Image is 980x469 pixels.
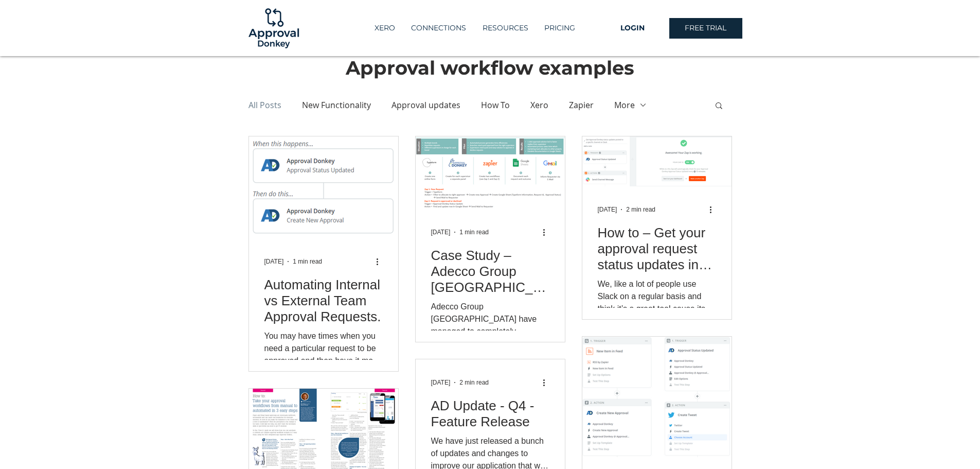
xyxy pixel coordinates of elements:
[248,84,704,126] nav: Blog
[598,278,716,315] div: We, like a lot of people use Slack on a regular basis and think it’s a great tool cause its reall...
[248,99,281,111] a: All Posts
[596,18,669,39] a: LOGIN
[582,336,732,458] img: Example - Manage social media posts with Approval Donkey
[481,99,510,111] a: How To
[542,376,554,389] button: More actions
[431,229,451,236] span: Mar 27, 2019
[685,23,726,33] span: FREE TRIAL
[264,258,284,265] span: Jun 10, 2019
[620,23,645,33] span: LOGIN
[474,20,536,37] div: RESOURCES
[626,206,655,213] span: 2 min read
[708,203,721,216] button: More actions
[614,99,647,111] button: More
[459,379,489,386] span: 2 min read
[539,20,580,37] p: PRICING
[415,136,565,210] img: Case Study – Adecco Group Germany
[391,99,460,111] a: Approval updates
[536,20,583,37] a: PRICING
[264,330,383,367] div: You may have times when you need a particular request to be approved and then have it move onto a...
[569,99,594,111] a: Zapier
[264,277,383,325] a: Automating Internal vs External Team Approval Requests.
[406,20,471,37] p: CONNECTIONS
[714,101,724,112] div: Search
[431,301,549,338] div: Adecco Group [GEOGRAPHIC_DATA] have managed to completely automate and streamline what was a very...
[293,258,322,265] span: 1 min read
[366,20,403,37] a: XERO
[459,229,489,236] span: 1 min read
[248,136,399,239] img: Automating Internal vs External Team Approval Requests.
[403,20,474,37] a: CONNECTIONS
[669,18,742,39] a: FREE TRIAL
[431,398,549,430] a: AD Update - Q4 - Feature Release
[346,56,634,79] span: Approval workflow examples
[598,225,716,273] a: How to – Get your approval request status updates in [GEOGRAPHIC_DATA]
[353,20,596,37] nav: Site
[369,20,400,37] p: XERO
[477,20,533,37] p: RESOURCES
[542,226,554,238] button: More actions
[302,99,371,111] a: New Functionality
[431,379,451,386] span: Nov 27, 2018
[530,99,548,111] a: Xero
[582,136,732,187] img: How to – Get your approval request status updates in Slack
[375,255,387,268] button: More actions
[431,248,549,296] a: Case Study – Adecco Group [GEOGRAPHIC_DATA]
[246,1,301,56] img: Logo-01.png
[598,206,617,213] span: Feb 12, 2019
